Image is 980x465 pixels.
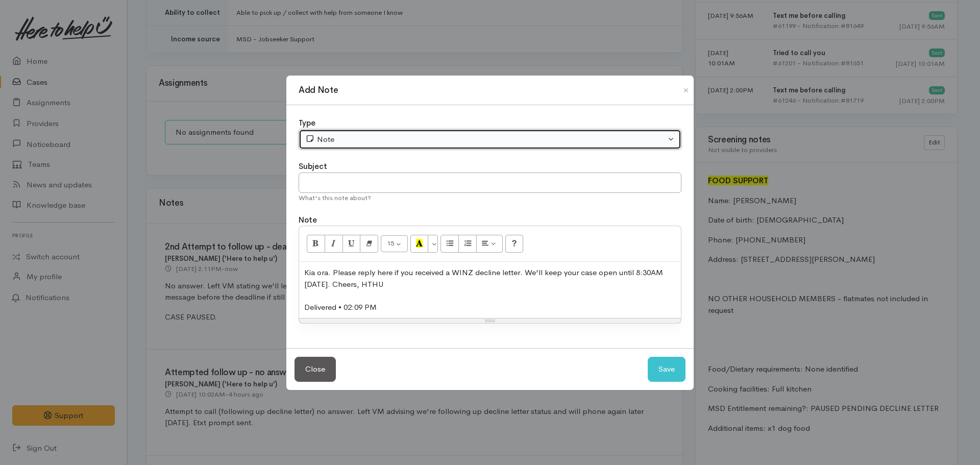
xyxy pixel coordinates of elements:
button: Italic (CTRL+I) [325,235,343,252]
label: Type [299,117,315,129]
button: Remove Font Style (CTRL+\) [360,235,378,252]
button: Save [648,357,685,382]
div: Delivered • 02:09 PM [304,302,676,313]
div: What's this note about? [299,193,681,203]
button: Ordered list (CTRL+SHIFT+NUM8) [458,235,477,252]
div: Resize [299,319,681,323]
button: Note [299,129,681,150]
button: Paragraph [476,235,503,252]
button: More Color [428,235,438,252]
label: Note [299,214,317,226]
button: Underline (CTRL+U) [342,235,361,252]
span: 15 [387,239,394,248]
h1: Add Note [299,84,338,97]
label: Subject [299,161,327,173]
button: Close [295,357,336,382]
button: Unordered list (CTRL+SHIFT+NUM7) [440,235,459,252]
div: Note [305,134,666,145]
button: Close [678,84,694,96]
button: Recent Color [410,235,429,252]
button: Font Size [381,235,408,253]
div: Kia ora. Please reply here if you received a WINZ decline letter. We'll keep your case open until... [304,267,676,290]
button: Bold (CTRL+B) [307,235,325,252]
button: Help [505,235,524,252]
